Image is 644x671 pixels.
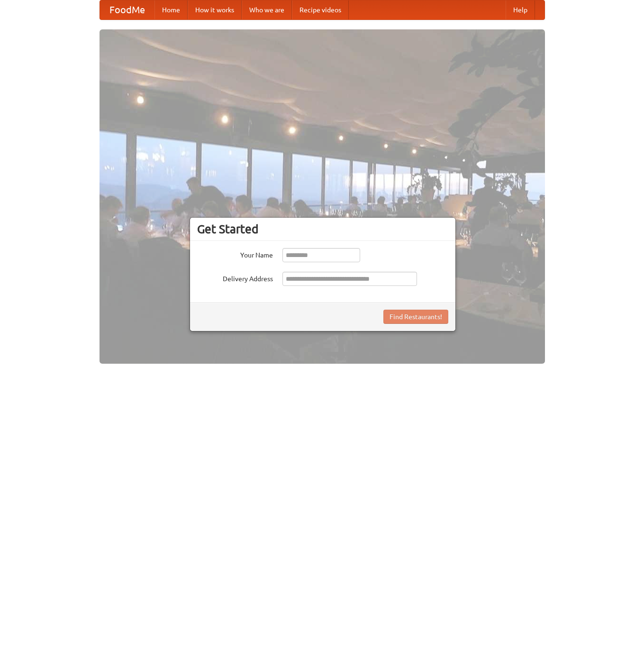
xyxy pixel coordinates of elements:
[506,0,535,19] a: Help
[154,0,188,19] a: Home
[188,0,242,19] a: How it works
[197,222,448,236] h3: Get Started
[242,0,292,19] a: Who we are
[292,0,349,19] a: Recipe videos
[197,272,273,284] label: Delivery Address
[383,310,448,324] button: Find Restaurants!
[100,0,154,19] a: FoodMe
[197,248,273,260] label: Your Name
